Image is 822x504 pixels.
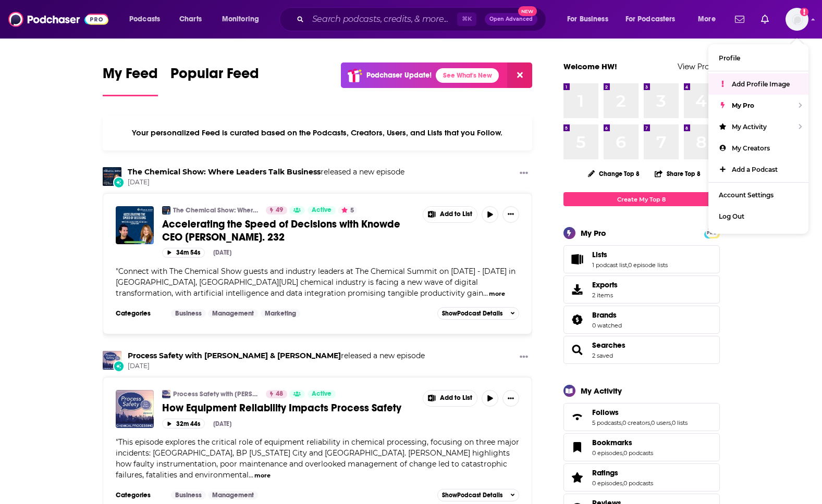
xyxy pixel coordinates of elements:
[122,11,174,28] button: open menu
[170,65,259,89] span: Popular Feed
[442,310,502,317] span: Show Podcast Details
[592,352,613,359] a: 2 saved
[708,184,808,206] a: Account Settings
[162,248,205,258] button: 34m 54s
[651,419,671,426] a: 0 users
[800,8,808,16] svg: Add a profile image
[563,61,617,71] a: Welcome HW!
[671,419,672,426] span: ,
[103,65,158,96] a: My Feed
[208,491,258,499] a: Management
[678,61,720,71] a: View Profile
[312,205,332,216] span: Active
[208,309,258,318] a: Management
[116,491,163,499] h3: Categories
[563,463,720,492] span: Ratings
[162,206,170,215] a: The Chemical Show: Where Leaders Talk Business
[170,65,259,96] a: Popular Feed
[261,309,300,318] a: Marketing
[619,11,691,28] button: open menu
[128,351,425,361] h3: released a new episode
[706,229,718,237] span: PRO
[308,206,336,215] a: Active
[567,312,588,327] a: Brands
[567,343,588,357] a: Searches
[592,480,622,487] a: 0 episodes
[437,489,520,501] button: ShowPodcast Details
[162,390,170,398] a: Process Safety with Trish & Traci
[622,480,623,487] span: ,
[563,433,720,461] span: Bookmarks
[732,166,778,173] span: Add a Podcast
[485,13,537,26] button: Open AdvancedNew
[249,470,253,480] span: ...
[708,44,808,234] ul: Show profile menu
[592,449,622,457] a: 0 episodes
[581,386,622,396] div: My Activity
[489,289,505,298] button: more
[116,267,516,298] span: "
[254,471,271,480] button: more
[162,419,205,429] button: 32m 44s
[502,206,519,223] button: Show More Button
[567,252,588,267] a: Lists
[162,218,400,244] span: Accelerating the Speed of Decisions with Knowde CEO [PERSON_NAME]. 232
[592,341,625,350] a: Searches
[592,310,617,320] span: Brands
[592,468,618,477] span: Ratings
[581,228,606,238] div: My Pro
[103,351,121,370] a: Process Safety with Trish & Traci
[567,470,588,485] a: Ratings
[786,8,808,31] span: Logged in as HWrepandcomms
[567,282,588,297] span: Exports
[691,11,729,28] button: open menu
[592,280,618,289] span: Exports
[708,159,808,180] a: Add a Podcast
[732,102,754,109] span: My Pro
[440,210,472,218] span: Add to List
[567,440,588,455] a: Bookmarks
[592,419,621,426] a: 5 podcasts
[592,438,632,447] span: Bookmarks
[708,73,808,95] a: Add Profile Image
[116,390,154,428] img: How Equipment Reliability Impacts Process Safety
[103,115,533,150] div: Your personalized Feed is curated based on the Podcasts, Creators, Users, and Lists that you Follow.
[440,394,472,402] span: Add to List
[483,288,488,298] span: ...
[129,12,160,27] span: Podcasts
[592,468,653,477] a: Ratings
[731,10,749,28] a: Show notifications dropdown
[128,178,404,187] span: [DATE]
[8,9,108,29] a: Podchaser - Follow, Share and Rate Podcasts
[786,8,808,31] img: User Profile
[312,389,332,399] span: Active
[162,401,415,414] a: How Equipment Reliability Impacts Process Safety
[516,351,532,364] button: Show More Button
[708,137,808,159] a: My Creators
[719,212,744,220] span: Log Out
[698,12,716,27] span: More
[103,65,158,89] span: My Feed
[116,206,154,244] img: Accelerating the Speed of Decisions with Knowde CEO Ali Amin-Javaheri - Ep. 232
[116,267,516,298] span: Connect with The Chemical Show guests and industry leaders at The Chemical Summit on [DATE] - [DA...
[173,390,259,398] a: Process Safety with [PERSON_NAME] & [PERSON_NAME]
[116,309,163,318] h3: Categories
[563,403,720,431] span: Follows
[623,449,653,457] a: 0 podcasts
[128,362,425,371] span: [DATE]
[442,492,502,499] span: Show Podcast Details
[563,306,720,334] span: Brands
[592,438,653,447] a: Bookmarks
[592,250,668,259] a: Lists
[113,177,125,188] div: New Episode
[592,310,622,320] a: Brands
[582,167,646,180] button: Change Top 8
[308,11,457,28] input: Search podcasts, credits, & more...
[563,336,720,364] span: Searches
[116,437,519,480] span: This episode explores the critical role of equipment reliability in chemical processing, focusing...
[516,167,532,180] button: Show More Button
[308,390,336,398] a: Active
